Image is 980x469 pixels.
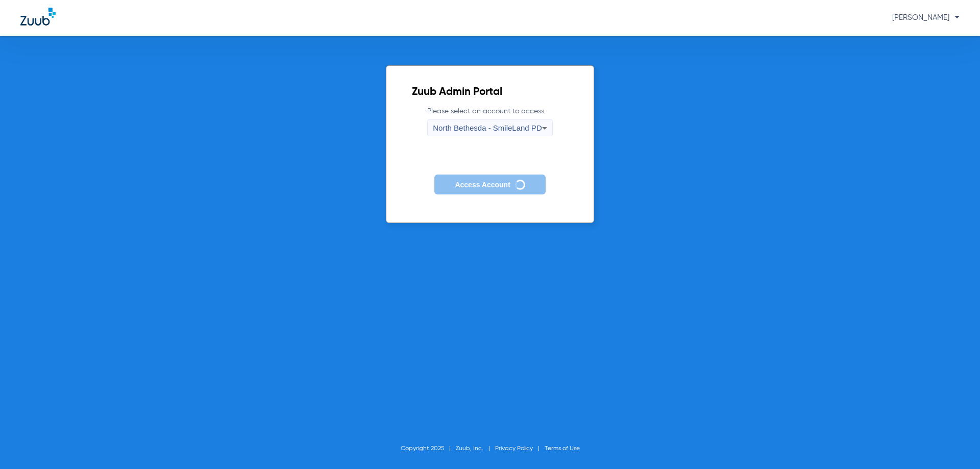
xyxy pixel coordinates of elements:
li: Zuub, Inc. [456,443,495,454]
label: Please select an account to access [427,106,552,136]
a: Terms of Use [545,446,580,452]
span: [PERSON_NAME] [892,14,960,21]
span: Access Account [455,181,510,189]
button: Access Account [434,175,545,194]
img: Zuub Logo [20,8,56,26]
h2: Zuub Admin Portal [412,87,568,97]
li: Copyright 2025 [401,443,456,454]
a: Privacy Policy [495,446,533,452]
span: North Bethesda - SmileLand PD [433,124,542,132]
